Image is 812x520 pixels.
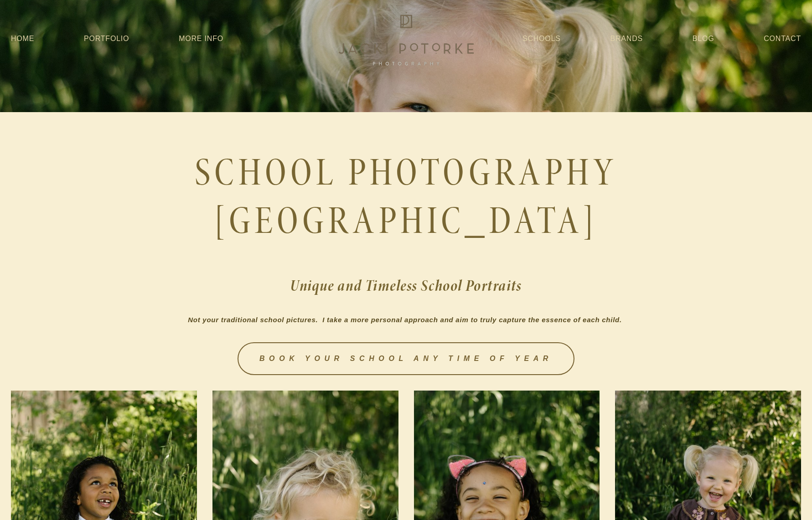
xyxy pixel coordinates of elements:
[333,10,479,68] img: Jacki Potorke Sacramento Family Photographer
[11,31,34,47] a: Home
[290,275,522,296] strong: Unique and Timeless School Portraits
[179,31,223,47] a: More Info
[693,31,714,47] a: Blog
[11,149,801,245] h1: SCHOOL PHOTOGRAPHY [GEOGRAPHIC_DATA]
[764,31,801,47] a: Contact
[522,31,561,47] a: Schools
[188,316,622,324] em: Not your traditional school pictures. I take a more personal approach and aim to truly capture th...
[84,35,129,42] a: Portfolio
[610,31,643,47] a: Brands
[238,342,574,375] a: BOOK YOUR SCHOOL ANY TIME OF YEAR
